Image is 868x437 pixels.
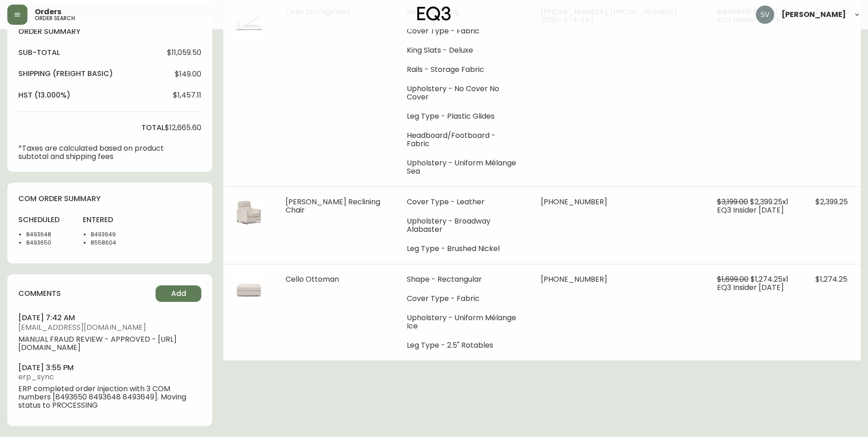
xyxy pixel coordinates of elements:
[91,239,136,247] li: 8558604
[407,46,519,55] li: King Slats - Deluxe
[234,198,264,227] img: 7cbf62ac-b9aa-4b17-a8dd-0f70219abc06.jpg
[167,49,201,57] span: $11,059.50
[750,274,788,284] span: $1,274.25 x 1
[407,245,519,253] li: Leg Type - Brushed Nickel
[18,385,201,410] span: ERP completed order injection with 3 COM numbers [8493650 8493648 8493649]. Moving status to PROC...
[18,215,72,225] h4: scheduled
[407,159,519,175] li: Upholstery - Uniform Mélange Sea
[417,6,451,21] img: logo
[156,285,201,302] button: Add
[18,69,113,79] h4: Shipping ( Freight Basic )
[171,289,186,299] span: Add
[91,230,136,239] li: 8493649
[234,275,264,305] img: 84edb755-b885-4e1a-900e-2bb0f6d5970a.jpg
[18,373,201,381] span: erp_sync
[35,8,61,16] span: Orders
[782,11,846,18] span: [PERSON_NAME]
[18,289,61,299] h4: comments
[173,91,201,99] span: $1,457.11
[717,205,784,215] span: EQ3 Insider [DATE]
[717,274,749,284] span: $1,699.00
[141,123,165,133] h4: total
[175,70,201,78] span: $149.00
[407,27,519,35] li: Cover Type - Fabric
[815,197,848,207] span: $2,399.25
[18,144,165,161] p: *Taxes are calculated based on product subtotal and shipping fees
[750,197,788,207] span: $2,399.25 x 1
[407,66,519,74] li: Rails - Storage Fabric
[18,323,201,332] span: [EMAIL_ADDRESS][DOMAIN_NAME]
[407,85,519,101] li: Upholstery - No Cover No Cover
[165,124,201,132] span: $12,665.60
[18,313,201,323] h4: [DATE] 7:42 am
[18,363,201,373] h4: [DATE] 3:55 pm
[18,194,201,204] h4: com order summary
[541,197,607,207] span: [PHONE_NUMBER]
[541,274,607,284] span: [PHONE_NUMBER]
[18,90,70,100] h4: hst (13.000%)
[407,217,519,234] li: Upholstery - Broadway Alabaster
[407,314,519,330] li: Upholstery - Uniform Mélange Ice
[407,295,519,303] li: Cover Type - Fabric
[18,335,201,352] span: MANUAL FRAUD REVIEW - APPROVED - [URL][DOMAIN_NAME]
[26,230,72,239] li: 8493648
[407,341,519,350] li: Leg Type - 2.5" Rotables
[756,5,774,24] img: 0ef69294c49e88f033bcbeb13310b844
[83,215,136,225] h4: entered
[407,275,519,284] li: Shape - Rectangular
[18,27,201,37] h4: order summary
[407,198,519,206] li: Cover Type - Leather
[815,274,847,284] span: $1,274.25
[717,282,784,293] span: EQ3 Insider [DATE]
[407,131,519,148] li: Headboard/Footboard - Fabric
[717,197,748,207] span: $3,199.00
[18,48,60,58] h4: sub-total
[35,16,75,21] h5: order search
[26,239,72,247] li: 8493650
[407,112,519,120] li: Leg Type - Plastic Glides
[286,274,339,284] span: Cello Ottoman
[286,197,380,215] span: [PERSON_NAME] Reclining Chair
